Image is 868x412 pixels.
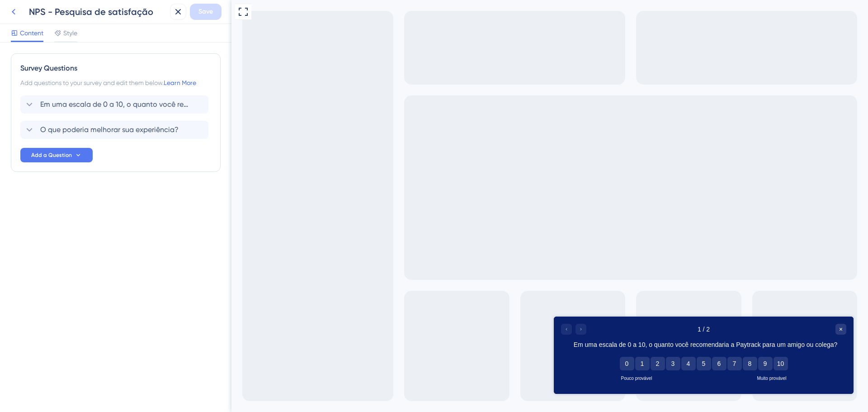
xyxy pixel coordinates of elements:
span: Save [198,6,213,17]
div: Survey Questions [20,63,211,74]
button: Save [190,4,222,20]
span: Style [63,28,77,38]
div: Add questions to your survey and edit them below. [20,77,211,88]
iframe: UserGuiding Survey [322,317,622,394]
span: Em uma escala de 0 a 10, o quanto você recomendaria a Paytrack para um amigo ou colega? [40,99,189,110]
span: O que poderia melhorar sua experiência? [40,124,179,135]
a: Learn More [164,79,196,86]
span: Add a Question [31,152,72,159]
div: NPS - Pesquisa de satisfação [29,5,166,18]
button: Add a Question [20,148,93,162]
span: Content [20,28,43,38]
